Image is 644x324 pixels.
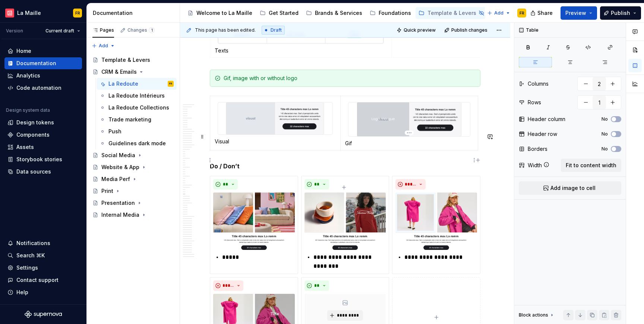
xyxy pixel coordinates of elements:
a: Guidelines dark mode [97,137,177,149]
svg: Supernova Logo [25,311,62,318]
a: Storybook stories [4,153,82,165]
button: Contact support [4,274,82,286]
div: Settings [16,264,38,271]
label: No [602,146,608,152]
div: Data sources [16,168,51,175]
a: Settings [4,262,82,274]
div: La Redoute Collections [108,104,169,111]
div: Home [16,47,31,55]
div: Help [16,289,28,296]
a: Website & App [89,161,177,173]
div: Page tree [89,54,177,221]
div: Borders [528,145,547,153]
img: b89ccd82-74f9-4ad1-af2d-0b3745794e43.png [395,193,477,250]
a: Documentation [4,57,82,69]
div: Contact support [16,276,59,284]
button: Share [527,6,558,20]
div: Trade marketing [108,116,151,123]
button: Preview [561,6,597,20]
div: FR [75,10,80,16]
div: Components [16,131,50,139]
div: Template & Levers [101,56,150,64]
a: Print [89,185,177,197]
div: Push [108,128,121,135]
a: Trade marketing [97,114,177,126]
div: Pages [92,27,114,33]
a: Internal Media [89,209,177,221]
div: Assets [16,143,34,151]
a: Data sources [4,166,82,178]
div: FR [520,10,524,16]
a: La Redoute Collections [97,102,177,114]
span: Current draft [45,28,74,34]
img: 2c7523a4-8bcb-4ef9-ad04-05304413b71c.png [218,102,332,134]
button: Current draft [42,26,83,36]
a: La Redoute Intérieurs [97,90,177,102]
a: CRM & Emails [89,66,177,78]
div: Gif, image with or without logo [224,74,476,82]
div: Header column [528,115,565,123]
button: Help [4,286,82,298]
div: Version [6,28,23,34]
button: Add [89,41,117,51]
button: Publish [600,6,641,20]
div: Block actions [519,312,548,318]
a: La RedouteFR [97,78,177,90]
span: Add image to cell [550,184,596,192]
div: Notifications [16,239,50,247]
a: Social Media [89,149,177,161]
a: Analytics [4,70,82,82]
div: CRM & Emails [101,68,137,76]
button: Search ⌘K [4,250,82,261]
span: Draft [271,27,282,33]
button: Add [485,8,513,18]
a: Code automation [4,82,82,94]
button: Quick preview [394,25,439,35]
a: Media Perf [89,173,177,185]
a: Get Started [257,7,302,19]
button: La MailleFR [1,5,85,21]
a: Template & Levers [89,54,177,66]
div: Internal Media [101,211,139,219]
a: Push [97,126,177,137]
div: Welcome to La Maille [196,9,252,17]
img: f15b4b9a-d43c-4bd8-bdfb-9b20b89b7814.png [5,9,14,18]
div: Columns [528,80,549,88]
div: FR [169,80,172,88]
div: Print [101,187,113,195]
div: Changes [127,27,155,33]
div: Foundations [379,9,411,17]
div: Design tokens [16,119,54,126]
a: Template & Levers [416,7,487,19]
div: La Redoute [108,80,138,88]
div: Search ⌘K [16,252,45,259]
a: Welcome to La Maille [184,7,255,19]
div: Website & App [101,163,139,171]
button: Fit to content width [561,159,621,172]
a: Home [4,45,82,57]
button: Add image to cell [519,181,621,195]
div: Width [528,162,542,169]
p: Visual [215,138,336,145]
button: Notifications [4,237,82,249]
a: Assets [4,141,82,153]
div: Design system data [6,107,50,113]
div: Page tree [184,6,483,20]
label: No [602,131,608,137]
div: Block actions [519,310,555,320]
h5: Do / Don’t [210,162,480,170]
div: Header row [528,130,557,138]
div: Storybook stories [16,156,62,163]
span: Add [494,10,503,16]
span: Share [537,9,553,17]
p: Gif [345,140,473,147]
div: Get Started [269,9,299,17]
span: 1 [149,27,155,33]
a: Brands & Services [303,7,365,19]
div: Analytics [16,72,40,79]
div: Documentation [16,60,56,67]
span: Preview [565,9,586,17]
span: Add [99,43,108,49]
img: a52fd6fe-b679-432b-9fec-c58ea7c26beb.png [304,193,386,250]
